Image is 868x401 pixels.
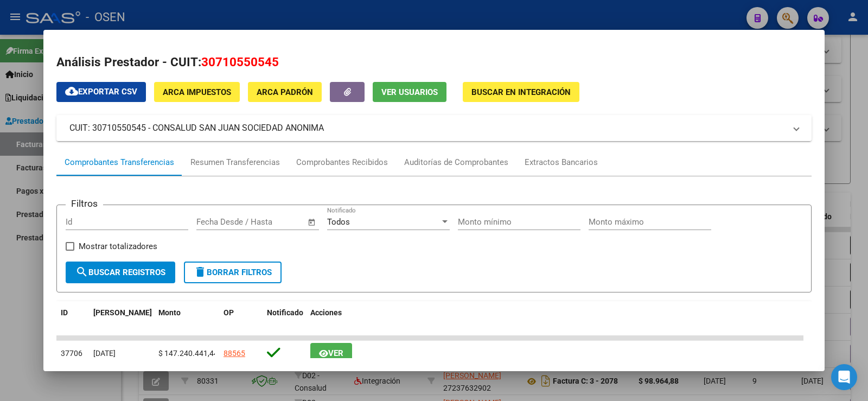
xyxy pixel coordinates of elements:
span: [PERSON_NAME] [93,308,152,317]
span: Mostrar totalizadores [79,240,157,253]
div: Comprobantes Recibidos [296,156,388,169]
div: Open Intercom Messenger [831,364,857,390]
h2: Análisis Prestador - CUIT: [56,53,812,72]
mat-icon: search [75,265,88,278]
input: Fecha inicio [196,217,240,227]
div: Comprobantes Transferencias [65,156,174,169]
span: Acciones [310,308,342,317]
span: Monto [158,308,181,317]
button: Buscar Registros [66,262,175,283]
button: ARCA Padrón [248,82,322,102]
button: Open calendar [306,216,318,228]
span: Buscar Registros [75,268,165,277]
span: Ver [328,348,343,358]
button: Ver Usuarios [373,82,446,102]
span: Exportar CSV [65,87,137,97]
h3: Filtros [66,196,103,211]
span: ARCA Impuestos [163,87,231,97]
span: ID [61,308,68,317]
mat-icon: cloud_download [65,85,78,98]
button: Borrar Filtros [184,262,282,283]
datatable-header-cell: Notificado [263,301,306,337]
span: Buscar en Integración [471,87,571,97]
datatable-header-cell: Fecha T. [89,301,154,337]
span: Notificado [267,308,303,317]
span: Borrar Filtros [194,268,272,277]
datatable-header-cell: ID [56,301,89,337]
datatable-header-cell: Monto [154,301,219,337]
span: 37706 [61,349,82,358]
div: Resumen Transferencias [190,156,280,169]
span: ARCA Padrón [257,87,313,97]
mat-icon: delete [194,265,207,278]
div: Extractos Bancarios [525,156,598,169]
button: Exportar CSV [56,82,146,102]
span: OP [224,308,234,317]
datatable-header-cell: Acciones [306,301,803,337]
a: 88565 [224,349,245,358]
span: Ver Usuarios [381,87,438,97]
input: Fecha fin [250,217,303,227]
div: Auditorías de Comprobantes [404,156,508,169]
button: Buscar en Integración [463,82,579,102]
span: $ 147.240.441,44 [158,349,218,358]
mat-panel-title: CUIT: 30710550545 - CONSALUD SAN JUAN SOCIEDAD ANONIMA [69,122,786,135]
span: Todos [327,217,350,227]
button: Ver [310,343,352,363]
datatable-header-cell: OP [219,301,263,337]
span: 30710550545 [201,55,279,69]
button: ARCA Impuestos [154,82,240,102]
mat-expansion-panel-header: CUIT: 30710550545 - CONSALUD SAN JUAN SOCIEDAD ANONIMA [56,115,812,141]
span: [DATE] [93,349,116,358]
